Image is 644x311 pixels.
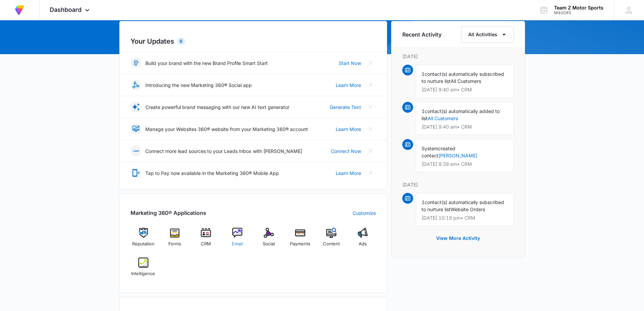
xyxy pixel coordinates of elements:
[365,124,376,134] button: Close
[451,78,481,84] span: All Customers
[130,258,157,282] a: Intelligence
[365,80,376,90] button: Close
[422,87,508,92] p: [DATE] 9:40 am • CRM
[339,60,361,67] a: Start Now
[359,241,367,247] span: Ads
[145,104,289,111] p: Create powerful brand messaging with our new AI text generator
[323,241,340,247] span: Content
[402,53,514,60] p: [DATE]
[422,199,425,205] span: 1
[201,241,211,247] span: CRM
[162,228,188,252] a: Forms
[145,60,268,67] p: Build your brand with the new Brand Profile Smart Start
[145,82,252,89] p: Introducing the new Marketing 360® Social app
[130,209,206,217] h2: Marketing 360® Applications
[451,206,485,212] span: Website Orders
[422,146,438,151] span: System
[290,241,310,247] span: Payments
[365,102,376,112] button: Close
[428,115,458,121] a: All Customers
[422,146,455,158] span: created contact
[50,6,81,13] span: Dashboard
[422,162,508,166] p: [DATE] 9:39 am • CRM
[422,199,504,212] span: contact(s) automatically subscribed to nurture list
[554,10,603,15] div: account id
[263,241,275,247] span: Social
[336,126,361,133] a: Learn More
[336,82,361,89] a: Learn More
[224,228,251,252] a: Email
[145,170,279,177] p: Tap to Pay now available in the Marketing 360® Mobile App
[130,228,157,252] a: Reputation
[402,30,442,39] h6: Recent Activity
[365,168,376,178] button: Close
[422,108,425,114] span: 1
[14,4,26,16] img: Volusion
[168,241,181,247] span: Forms
[287,228,313,252] a: Payments
[422,71,425,77] span: 1
[402,181,514,188] p: [DATE]
[365,58,376,68] button: Close
[331,148,361,155] a: Connect Now
[554,5,603,10] div: account name
[330,104,361,111] a: Generate Text
[422,71,504,84] span: contact(s) automatically subscribed to nurture list
[438,153,477,158] a: [PERSON_NAME]
[336,170,361,177] a: Learn More
[131,270,155,277] span: Intelligence
[422,108,500,121] span: contact(s) automatically added to list
[177,37,185,45] div: 6
[232,241,243,247] span: Email
[461,26,514,43] button: All Activities
[422,125,508,129] p: [DATE] 9:40 am • CRM
[130,36,376,46] h2: Your Updates
[318,228,344,252] a: Content
[353,209,376,217] a: Customize
[429,230,487,246] button: View More Activity
[422,216,508,220] p: [DATE] 10:19 pm • CRM
[132,241,154,247] span: Reputation
[193,228,219,252] a: CRM
[256,228,282,252] a: Social
[145,126,308,133] p: Manage your Websites 360® website from your Marketing 360® account
[145,148,302,155] p: Connect more lead sources to your Leads Inbox with [PERSON_NAME]
[365,146,376,156] button: Close
[350,228,376,252] a: Ads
